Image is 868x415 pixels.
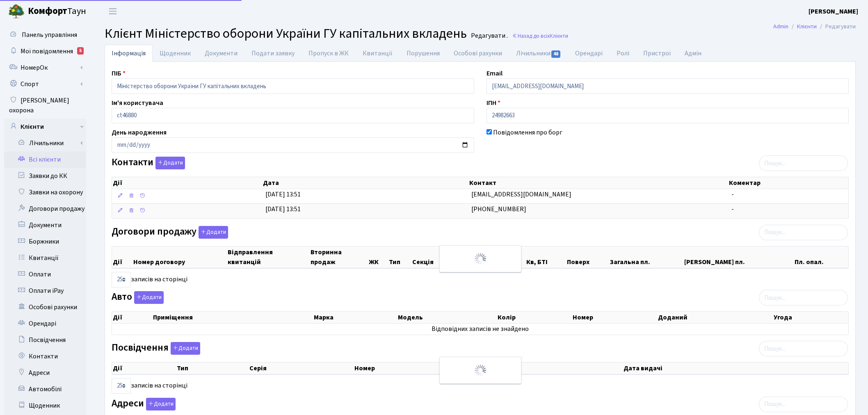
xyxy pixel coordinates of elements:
span: [EMAIL_ADDRESS][DOMAIN_NAME] [471,190,571,199]
input: Пошук... [759,341,848,356]
label: Контакти [112,157,185,169]
a: Орендарі [568,45,610,62]
label: записів на сторінці [112,378,187,394]
a: Спорт [4,76,86,92]
th: Відправлення квитанцій [227,246,310,268]
a: Клієнти [797,22,817,31]
th: Пл. опал. [794,246,848,268]
a: Admin [773,22,788,31]
span: [DATE] 13:51 [265,205,301,214]
a: Пропуск в ЖК [302,45,356,62]
a: Клієнти [4,119,86,135]
a: Документи [4,217,86,233]
label: Ім'я користувача [112,98,163,108]
a: Назад до всіхКлієнти [512,32,568,40]
li: Редагувати [817,22,856,31]
button: Адреси [146,398,176,410]
th: Дата [262,177,468,189]
th: Секція [411,246,452,268]
th: Коментар [728,177,848,189]
a: Орендарі [4,315,86,332]
a: Адреси [4,365,86,381]
span: Клієнт Міністерство оборони України ГУ капітальних вкладень [105,24,467,43]
a: Заявки до КК [4,168,86,184]
nav: breadcrumb [761,18,868,35]
span: [PHONE_NUMBER] [471,205,526,214]
img: Обробка... [474,252,487,265]
img: logo.png [8,3,25,20]
span: Таун [28,5,86,18]
span: Панель управління [22,30,77,39]
a: Боржники [4,233,86,250]
a: Заявки на охорону [4,184,86,201]
th: Серія [249,363,354,374]
th: Контакт [468,177,729,189]
th: Тип [176,363,249,374]
th: Дії [112,363,176,374]
a: Лічильники [509,45,568,62]
input: Пошук... [759,290,848,306]
label: Повідомлення про борг [493,128,562,137]
small: Редагувати . [469,32,508,40]
a: Оплати iPay [4,283,86,299]
button: Авто [134,291,164,304]
a: Документи [198,45,244,62]
th: [PERSON_NAME] пл. [683,246,794,268]
label: ІПН [487,98,500,108]
span: - [731,205,734,214]
a: Щоденник [4,397,86,414]
b: [PERSON_NAME] [809,7,858,16]
a: Пристрої [636,45,678,62]
th: Доданий [657,312,773,323]
input: Пошук... [759,397,848,412]
th: Номер [354,363,477,374]
button: Контакти [155,157,185,169]
label: Email [487,68,503,78]
span: Мої повідомлення [21,47,73,56]
label: День народження [112,128,167,137]
a: Оплати [4,266,86,283]
th: Модель [397,312,497,323]
a: Квитанції [356,45,400,62]
label: ПІБ [112,68,126,78]
a: НомерОк [4,59,86,76]
span: [DATE] 13:51 [265,190,301,199]
a: Додати [144,396,176,410]
span: Клієнти [550,32,568,40]
th: Тип [388,246,411,268]
a: Лічильники [9,135,86,151]
a: Контакти [4,348,86,365]
a: Посвідчення [4,332,86,348]
label: Адреси [112,398,176,410]
button: Переключити навігацію [103,5,123,18]
th: Дата видачі [623,363,848,374]
a: Ролі [610,45,636,62]
a: Автомобілі [4,381,86,397]
th: Вторинна продаж [310,246,368,268]
th: Угода [773,312,848,323]
a: Договори продажу [4,201,86,217]
a: Квитанції [4,250,86,266]
a: Порушення [400,45,447,62]
th: Видано [477,363,623,374]
th: Дії [112,177,262,189]
input: Пошук... [759,225,848,240]
label: Договори продажу [112,226,228,239]
span: - [731,190,734,199]
select: записів на сторінці [112,378,131,394]
div: 5 [77,47,84,55]
a: Додати [132,290,164,304]
input: Пошук... [759,155,848,171]
a: Адмін [678,45,708,62]
th: Дії [112,312,152,323]
a: Додати [169,341,200,355]
th: Дії [112,246,132,268]
a: Особові рахунки [4,299,86,315]
button: Договори продажу [199,226,228,239]
label: Авто [112,291,164,304]
th: Марка [313,312,397,323]
th: Поверх [566,246,609,268]
span: 48 [551,50,560,58]
a: Особові рахунки [447,45,509,62]
a: Додати [196,224,228,239]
